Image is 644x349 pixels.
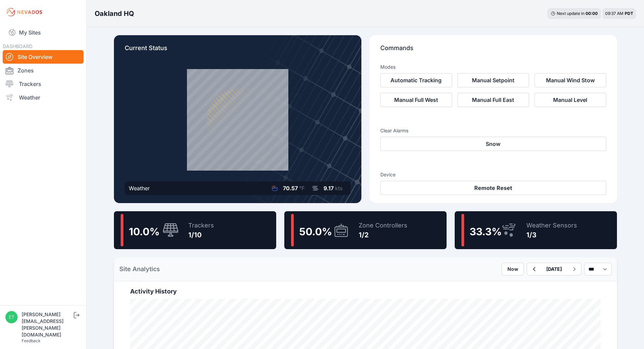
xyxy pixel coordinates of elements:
img: Nevados [5,7,43,18]
h3: Modes [380,64,396,70]
button: Manual Level [534,93,606,107]
button: Manual Wind Stow [534,73,606,87]
a: Zones [3,64,84,77]
div: Zone Controllers [359,221,407,230]
a: Feedback [22,338,41,343]
h3: Device [380,171,606,178]
span: 10.0 % [129,225,160,238]
button: Manual Full West [380,93,452,107]
h2: Site Analytics [119,264,160,274]
span: 50.0 % [299,225,332,238]
span: °F [299,185,305,192]
span: 33.3 % [470,225,502,238]
button: Snow [380,137,606,151]
span: DASHBOARD [3,43,32,49]
button: Manual Full East [457,93,529,107]
div: 00 : 00 [586,11,598,16]
a: Site Overview [3,50,84,64]
button: Remote Reset [380,181,606,195]
div: 1/10 [188,230,214,240]
a: 33.3%Weather Sensors1/3 [455,211,617,249]
nav: Breadcrumb [95,5,134,22]
a: My Sites [3,24,84,41]
h3: Oakland HQ [95,9,134,18]
div: 1/3 [526,230,577,240]
h3: Clear Alarms [380,127,606,134]
span: Next update in [557,11,585,16]
p: Current Status [125,43,351,58]
div: Weather Sensors [526,221,577,230]
div: Trackers [188,221,214,230]
a: Trackers [3,77,84,91]
a: 10.0%Trackers1/10 [114,211,276,249]
span: PDT [625,11,633,16]
span: kts [335,185,342,192]
button: Automatic Tracking [380,73,452,87]
div: 1/2 [359,230,407,240]
img: ethan.harte@nevados.solar [5,311,18,323]
span: 9.17 [324,185,334,192]
span: 70.57 [283,185,298,192]
div: [PERSON_NAME][EMAIL_ADDRESS][PERSON_NAME][DOMAIN_NAME] [22,311,72,338]
span: 09:37 AM [605,11,623,16]
a: Weather [3,91,84,104]
button: Manual Setpoint [457,73,529,87]
button: Now [502,263,524,276]
h2: Activity History [130,287,601,296]
p: Commands [380,43,606,58]
div: Weather [129,184,150,192]
button: [DATE] [541,263,567,275]
a: 50.0%Zone Controllers1/2 [284,211,447,249]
